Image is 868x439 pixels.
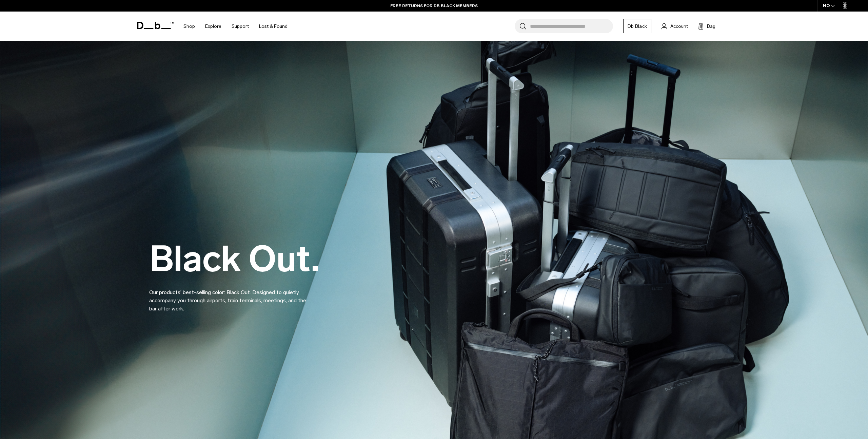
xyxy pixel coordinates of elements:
a: Account [662,22,688,30]
a: Shop [183,14,195,38]
a: Explore [205,14,221,38]
button: Bag [698,22,715,30]
nav: Main Navigation [178,12,293,41]
a: Lost & Found [259,14,288,38]
a: Support [232,14,249,38]
a: FREE RETURNS FOR DB BLACK MEMBERS [390,3,478,9]
a: Db Black [623,19,651,33]
span: Account [670,23,688,30]
p: Our products’ best-selling color: Black Out. Designed to quietly accompany you through airports, ... [149,280,312,313]
h2: Black Out. [149,241,319,277]
span: Bag [707,23,715,30]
